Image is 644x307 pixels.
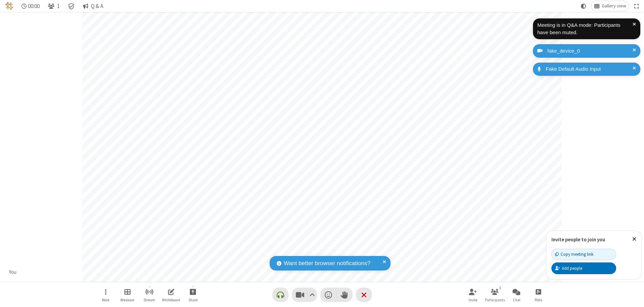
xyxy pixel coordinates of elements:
span: Participants [485,298,505,302]
span: Gallery view [602,3,626,9]
button: Invite participants (⌘+Shift+I) [463,285,483,304]
button: Send a reaction [320,288,336,302]
img: QA Selenium DO NOT DELETE OR CHANGE [5,2,13,10]
span: Breakout [120,298,135,302]
button: Open shared whiteboard [161,285,181,304]
button: Start sharing [183,285,203,304]
span: Whiteboard [162,298,180,302]
button: Open chat [506,285,527,304]
div: Timer [19,1,43,11]
span: Want better browser notifications? [284,259,370,268]
span: Invite [469,298,477,302]
button: Stop video (⌘+Shift+V) [292,288,317,302]
span: Chat [513,298,521,302]
label: Invite people to join you [551,236,605,243]
button: Manage Breakout Rooms [117,285,138,304]
span: 1 [57,3,60,9]
button: Video setting [308,288,317,302]
span: Polls [535,298,542,302]
button: Open poll [528,285,548,304]
button: Using system theme [578,1,589,11]
button: Q & A [80,1,106,11]
div: You [7,268,19,276]
button: Open participant list [45,1,62,11]
button: Change layout [591,1,629,11]
button: Add people [551,262,616,274]
button: Copy meeting link [551,249,616,260]
span: Stream [144,298,155,302]
div: Meeting details Encryption enabled [65,1,78,11]
span: 00:00 [28,3,40,9]
button: Connect your audio [272,288,288,302]
button: Raise hand [336,288,353,302]
button: Start streaming [139,285,159,304]
div: Fake Default Audio Input [543,65,635,73]
div: 1 [497,285,503,291]
button: Fullscreen [632,1,642,11]
button: End or leave meeting [356,288,372,302]
button: Open menu [96,285,116,304]
div: fake_device_0 [545,47,635,55]
div: Copy meeting link [555,251,593,257]
button: Open participant list [485,285,505,304]
button: Close popover [627,231,641,247]
span: Share [189,298,198,302]
span: Q & A [91,3,103,9]
div: Meeting is in Q&A mode: Participants have been muted. [537,21,633,37]
span: More [102,298,109,302]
